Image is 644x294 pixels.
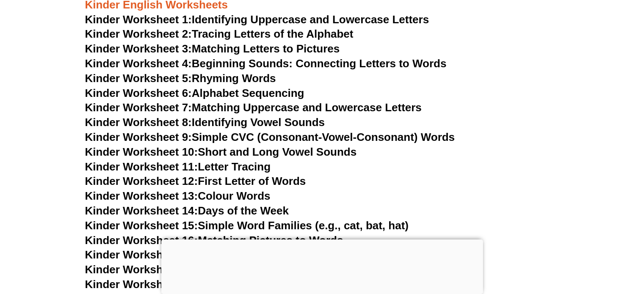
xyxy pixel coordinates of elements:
[85,72,192,85] span: Kinder Worksheet 5:
[85,204,289,217] a: Kinder Worksheet 14:Days of the Week
[85,278,333,291] a: Kinder Worksheet 19:Writing Simple Sentences
[85,101,192,114] span: Kinder Worksheet 7:
[85,42,192,55] span: Kinder Worksheet 3:
[85,175,306,187] a: Kinder Worksheet 12:First Letter of Words
[85,131,192,143] span: Kinder Worksheet 9:
[85,278,198,291] span: Kinder Worksheet 19:
[85,263,360,276] a: Kinder Worksheet 18:Identifying Simple Sight Words
[85,87,304,99] a: Kinder Worksheet 6:Alphabet Sequencing
[85,146,357,158] a: Kinder Worksheet 10:Short and Long Vowel Sounds
[85,27,354,40] a: Kinder Worksheet 2:Tracing Letters of the Alphabet
[161,239,483,292] iframe: Advertisement
[85,116,325,129] a: Kinder Worksheet 8:Identifying Vowel Sounds
[85,234,198,247] span: Kinder Worksheet 16:
[85,175,198,187] span: Kinder Worksheet 12:
[85,72,276,85] a: Kinder Worksheet 5:Rhyming Words
[85,219,409,232] a: Kinder Worksheet 15:Simple Word Families (e.g., cat, bat, hat)
[85,248,313,261] a: Kinder Worksheet 17:Tracing Simple Words
[85,57,192,70] span: Kinder Worksheet 4:
[85,263,198,276] span: Kinder Worksheet 18:
[85,219,198,232] span: Kinder Worksheet 15:
[85,146,198,158] span: Kinder Worksheet 10:
[85,204,198,217] span: Kinder Worksheet 14:
[85,27,192,40] span: Kinder Worksheet 2:
[85,57,447,70] a: Kinder Worksheet 4:Beginning Sounds: Connecting Letters to Words
[85,42,340,55] a: Kinder Worksheet 3:Matching Letters to Pictures
[85,131,455,143] a: Kinder Worksheet 9:Simple CVC (Consonant-Vowel-Consonant) Words
[85,87,192,99] span: Kinder Worksheet 6:
[85,101,422,114] a: Kinder Worksheet 7:Matching Uppercase and Lowercase Letters
[85,160,198,173] span: Kinder Worksheet 11:
[85,13,192,26] span: Kinder Worksheet 1:
[85,234,343,247] a: Kinder Worksheet 16:Matching Pictures to Words
[85,13,429,26] a: Kinder Worksheet 1:Identifying Uppercase and Lowercase Letters
[85,248,198,261] span: Kinder Worksheet 17:
[85,190,198,202] span: Kinder Worksheet 13:
[85,160,271,173] a: Kinder Worksheet 11:Letter Tracing
[85,190,271,202] a: Kinder Worksheet 13:Colour Words
[503,199,644,294] iframe: Chat Widget
[85,116,192,129] span: Kinder Worksheet 8:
